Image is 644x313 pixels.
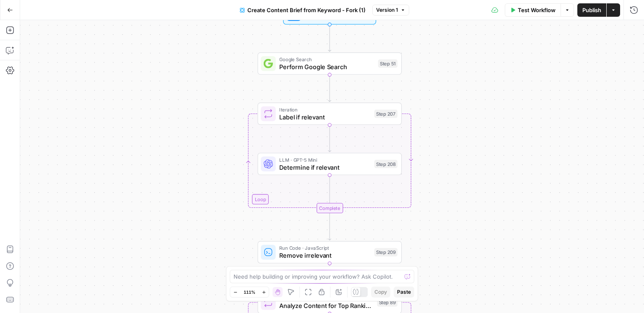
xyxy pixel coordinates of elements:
div: Google SearchPerform Google SearchStep 51 [257,52,402,75]
span: Create Content Brief from Keyword - Fork (1) [247,6,366,14]
span: Google Search [279,56,374,63]
div: Complete [317,203,343,213]
div: Set Inputs [257,2,402,24]
button: Paste [394,287,414,297]
button: Publish [577,3,606,17]
span: Paste [397,288,411,296]
span: Version 1 [376,6,398,14]
button: Version 1 [372,5,409,16]
span: Analyze Content for Top Ranking Pages [279,301,373,310]
span: 111% [244,289,255,295]
span: LLM · GPT-5 Mini [279,156,370,163]
div: Step 89 [377,298,397,307]
g: Edge from start to step_51 [328,24,331,52]
span: Run Code · JavaScript [279,244,370,252]
div: Step 207 [374,109,397,118]
button: Create Content Brief from Keyword - Fork (1) [235,3,371,17]
span: Determine if relevant [279,163,370,172]
g: Edge from step_207 to step_208 [328,125,331,152]
span: Label if relevant [279,112,370,122]
g: Edge from step_51 to step_207 [328,75,331,102]
g: Edge from step_207-iteration-end to step_209 [328,213,331,240]
div: Step 208 [374,160,397,168]
div: Complete [257,203,402,213]
span: Set Inputs [305,12,351,21]
span: Copy [374,288,387,296]
span: Perform Google Search [279,62,374,71]
div: Step 209 [374,248,397,256]
button: Copy [371,287,390,297]
span: Test Workflow [518,6,556,14]
div: LLM · GPT-5 MiniDetermine if relevantStep 208 [257,153,402,175]
div: Step 51 [378,59,398,68]
span: Iteration [279,106,370,114]
div: Run Code · JavaScriptRemove irrelevantStep 209 [257,241,402,263]
span: Publish [582,6,601,14]
button: Test Workflow [505,3,561,17]
span: Remove irrelevant [279,251,370,260]
div: LoopIterationLabel if relevantStep 207 [257,103,402,125]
